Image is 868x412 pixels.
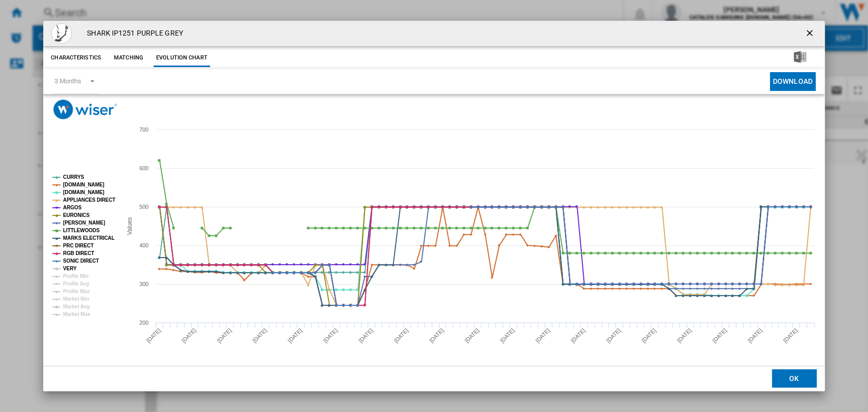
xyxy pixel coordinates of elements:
tspan: [PERSON_NAME] [63,220,105,226]
tspan: [DATE] [782,327,799,344]
tspan: APPLIANCES DIRECT [63,197,115,203]
tspan: Market Min [63,296,89,302]
tspan: [DATE] [251,327,268,344]
tspan: [DOMAIN_NAME] [63,189,104,195]
tspan: VERY [63,266,77,271]
tspan: 700 [139,126,148,133]
tspan: MARKS ELECTRICAL [63,235,114,241]
tspan: [DATE] [605,327,622,344]
tspan: RGB DIRECT [63,250,94,256]
img: 10272189 [51,23,72,44]
ng-md-icon: getI18NText('BUTTONS.CLOSE_DIALOG') [804,28,817,40]
tspan: Profile Avg [63,281,89,287]
img: logo_wiser_300x94.png [53,100,117,119]
tspan: [DATE] [570,327,587,344]
tspan: 200 [139,320,148,326]
tspan: 300 [139,281,148,287]
tspan: EURONICS [63,212,89,218]
button: Download in Excel [777,49,822,67]
tspan: Profile Max [63,289,90,294]
div: 3 Months [54,77,81,85]
h4: SHARK IP1251 PURPLE GREY [82,28,183,39]
md-dialog: Product popup [43,21,824,391]
tspan: 500 [139,204,148,210]
tspan: [DATE] [711,327,728,344]
tspan: Market Avg [63,304,89,309]
tspan: CURRYS [63,174,84,180]
tspan: [DATE] [322,327,339,344]
tspan: [DATE] [181,327,197,344]
tspan: Values [126,217,133,235]
tspan: [DATE] [464,327,481,344]
button: Matching [106,49,151,67]
button: getI18NText('BUTTONS.CLOSE_DIALOG') [800,23,821,44]
button: Download [770,72,816,91]
button: OK [772,369,817,388]
tspan: LITTLEWOODS [63,228,100,233]
tspan: [DATE] [428,327,445,344]
tspan: ARGOS [63,205,82,210]
tspan: [DOMAIN_NAME] [63,182,104,187]
tspan: [DATE] [145,327,162,344]
button: Evolution chart [154,49,210,67]
tspan: [DATE] [534,327,551,344]
tspan: [DATE] [499,327,516,344]
button: Characteristics [48,49,104,67]
tspan: [DATE] [641,327,657,344]
tspan: [DATE] [287,327,304,344]
tspan: Profile Min [63,273,88,279]
tspan: [DATE] [746,327,763,344]
img: excel-24x24.png [794,51,806,63]
tspan: Market Max [63,311,91,317]
tspan: PRC DIRECT [63,243,94,248]
tspan: SONIC DIRECT [63,258,99,264]
tspan: [DATE] [676,327,693,344]
tspan: 600 [139,165,148,171]
tspan: [DATE] [393,327,410,344]
tspan: 400 [139,242,148,248]
tspan: [DATE] [357,327,374,344]
tspan: [DATE] [216,327,233,344]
